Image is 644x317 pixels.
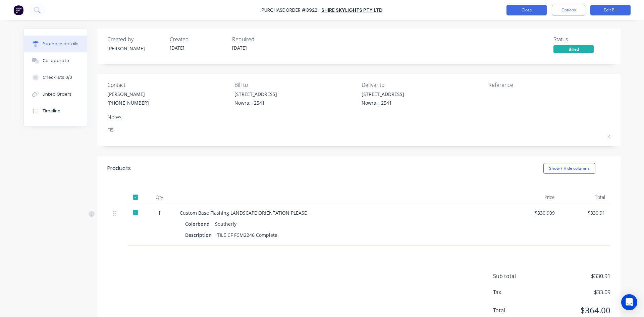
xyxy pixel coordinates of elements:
[43,91,71,97] div: Linked Orders
[234,99,277,106] div: Nowra, , 2541
[552,5,585,15] button: Options
[321,7,383,13] a: Shire Skylights Pty Ltd
[543,163,595,174] button: Show / Hide columns
[510,191,560,204] div: Price
[515,209,555,216] div: $330.909
[560,191,610,204] div: Total
[107,81,229,89] div: Contact
[107,35,164,43] div: Created by
[150,209,169,216] div: 1
[232,35,289,43] div: Required
[493,306,543,314] span: Total
[24,36,87,52] button: Purchase details
[107,164,131,172] div: Products
[493,272,543,280] span: Sub total
[107,123,610,138] textarea: FIS
[362,91,404,98] div: [STREET_ADDRESS]
[590,5,631,15] button: Edit Bill
[180,209,504,216] div: Custom Base Flashing LANDSCAPE ORIENTATION PLEASE
[566,209,605,216] div: $330.91
[107,45,164,52] div: [PERSON_NAME]
[43,58,69,64] div: Collaborate
[488,81,610,89] div: Reference
[24,52,87,69] button: Collaborate
[43,74,72,81] div: Checklists 0/0
[43,108,60,114] div: Timeline
[543,304,610,316] span: $364.00
[493,288,543,296] span: Tax
[362,81,484,89] div: Deliver to
[107,113,610,121] div: Notes
[234,91,277,98] div: [STREET_ADDRESS]
[262,7,321,14] div: Purchase Order #3922 -
[185,230,217,240] div: Description
[234,81,357,89] div: Bill to
[43,41,78,47] div: Purchase details
[543,272,610,280] span: $330.91
[13,5,23,15] img: Factory
[621,294,637,310] div: Open Intercom Messenger
[362,99,404,106] div: Nowra, , 2541
[553,45,594,53] div: Billed
[217,230,277,240] div: TILE CF FCM2246 Complete
[107,99,149,106] div: [PHONE_NUMBER]
[506,5,547,15] button: Close
[24,86,87,103] button: Linked Orders
[24,103,87,119] button: Timeline
[553,35,610,43] div: Status
[543,288,610,296] span: $33.09
[185,219,212,229] div: Colorbond
[24,69,87,86] button: Checklists 0/0
[107,91,149,98] div: [PERSON_NAME]
[170,35,227,43] div: Created
[144,191,174,204] div: Qty
[215,219,236,229] div: Southerly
